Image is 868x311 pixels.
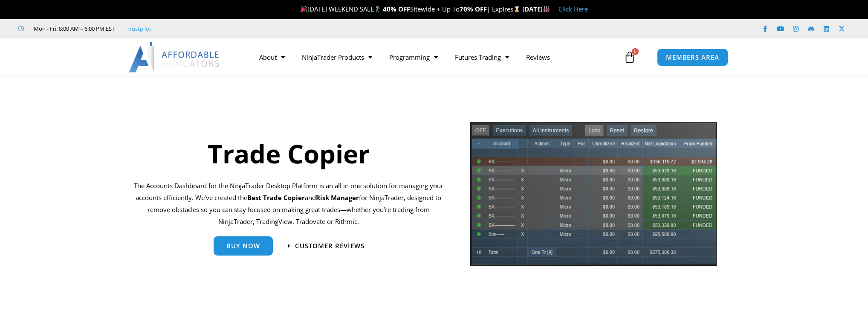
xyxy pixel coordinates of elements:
[518,47,558,67] a: Reviews
[666,54,719,61] span: MEMBERS AREA
[295,243,365,249] span: Customer Reviews
[298,5,522,13] span: [DATE] WEEKEND SALE Sitewide + Up To | Expires
[214,236,273,256] a: Buy Now
[301,6,307,12] img: 🎉
[514,6,520,12] img: ⌛
[316,193,359,202] strong: Risk Manager
[133,136,443,171] h1: Trade Copier
[446,47,518,67] a: Futures Trading
[460,5,487,13] strong: 70% OFF
[632,48,639,55] span: 0
[558,5,588,13] a: Click Here
[251,47,293,67] a: About
[32,23,115,34] span: Mon - Fri: 8:00 AM – 6:00 PM EST
[127,23,151,34] a: Trustpilot
[374,6,381,12] img: 🏌️‍♂️
[381,47,446,67] a: Programming
[133,180,443,227] p: The Accounts Dashboard for the NinjaTrader Desktop Platform is an all in one solution for managin...
[129,42,220,73] img: LogoAI | Affordable Indicators – NinjaTrader
[226,243,260,249] span: Buy Now
[251,47,622,67] nav: Menu
[469,121,718,273] img: tradecopier | Affordable Indicators – NinjaTrader
[543,6,550,12] img: 🏭
[657,49,728,66] a: MEMBERS AREA
[611,45,648,70] a: 0
[247,193,305,202] b: Best Trade Copier
[293,47,381,67] a: NinjaTrader Products
[383,5,410,13] strong: 40% OFF
[522,5,550,13] strong: [DATE]
[288,243,365,249] a: Customer Reviews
